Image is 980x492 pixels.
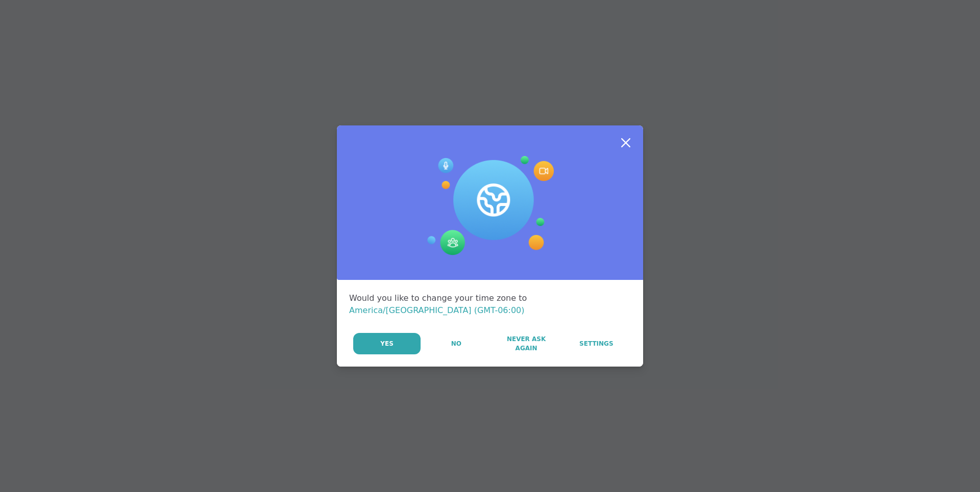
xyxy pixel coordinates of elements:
[451,339,461,348] span: No
[349,305,525,315] span: America/[GEOGRAPHIC_DATA] (GMT-06:00)
[492,333,560,354] button: Never Ask Again
[349,292,631,317] div: Would you like to change your time zone to
[380,339,394,348] span: Yes
[422,333,491,354] button: No
[497,334,555,353] span: Never Ask Again
[562,333,631,354] a: Settings
[579,339,614,348] span: Settings
[353,333,421,354] button: Yes
[426,156,554,256] img: Session Experience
